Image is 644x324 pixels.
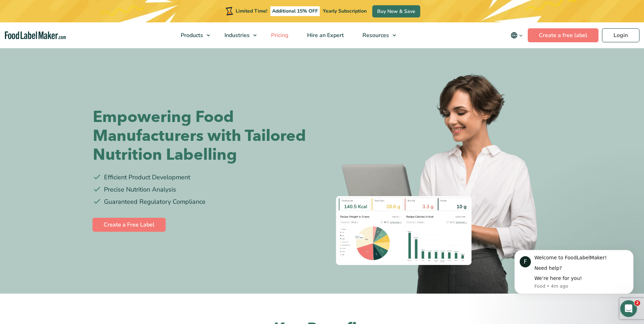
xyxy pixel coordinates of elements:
span: Hire an Expert [305,31,345,39]
span: Yearly Subscription [323,8,367,14]
iframe: Intercom live chat [620,300,637,317]
span: Resources [360,31,390,39]
h1: Empowering Food Manufacturers with Tailored Nutrition Labelling [93,108,317,164]
span: 2 [635,300,640,306]
span: Limited Time! [236,8,267,14]
a: Hire an Expert [298,22,352,48]
span: Products [179,31,204,39]
li: Guaranteed Regulatory Compliance [93,197,317,207]
span: Industries [222,31,250,39]
span: Pricing [269,31,289,39]
li: Precise Nutrition Analysis [93,185,317,194]
a: Industries [215,22,260,48]
iframe: Intercom notifications message [504,239,644,305]
a: Products [172,22,214,48]
a: Pricing [262,22,296,48]
a: Buy Now & Save [372,5,420,17]
span: Additional 15% OFF [270,6,320,16]
a: Login [602,28,639,42]
a: Create a Free Label [92,218,166,232]
a: Resources [353,22,400,48]
li: Efficient Product Development [93,173,317,182]
a: Create a free label [528,28,598,42]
